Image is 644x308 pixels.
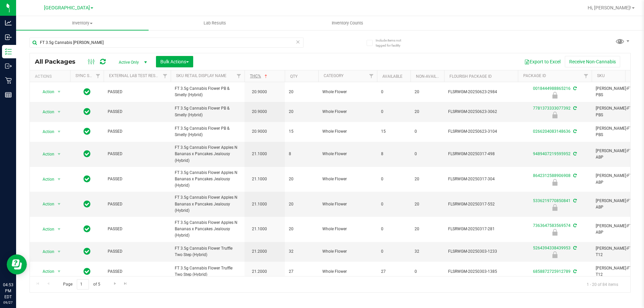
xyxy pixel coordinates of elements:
a: 6858872725912789 [533,269,571,274]
p: 09/27 [3,300,13,305]
span: FT 3.5g Cannabis Flower Apples N Bananas x Pancakes Jealousy (Hybrid) [175,220,240,239]
a: Category [324,73,343,78]
span: 20 [289,109,314,115]
span: Whole Flower [322,201,373,207]
span: 20 [289,226,314,232]
span: Sync from Compliance System [572,198,577,203]
inline-svg: Outbound [5,63,12,69]
a: Qty [290,74,298,79]
span: Include items not tagged for facility [376,38,409,48]
span: Action [37,199,55,209]
span: Sync from Compliance System [572,246,577,250]
a: Non-Available [416,74,446,79]
span: PASSED [108,248,167,255]
span: Sync from Compliance System [572,223,577,228]
span: Action [37,87,55,97]
span: PASSED [108,151,167,157]
a: Lab Results [149,16,281,30]
button: Receive Non-Cannabis [565,56,620,67]
span: 0 [381,109,407,115]
a: Package ID [523,73,546,78]
span: Clear [296,38,300,46]
span: FT 3.5g Cannabis Flower Apples N Bananas x Pancakes Jealousy (Hybrid) [175,144,240,164]
span: select [55,87,63,97]
a: 8642312588906908 [533,173,571,178]
p: 04:53 PM EDT [3,282,13,300]
span: 0 [381,226,407,232]
span: 20 [415,89,440,95]
a: Go to the last page [121,279,130,288]
input: Search Package ID, Item Name, SKU, Lot or Part Number... [30,38,304,48]
span: Sync from Compliance System [572,151,577,156]
span: Action [37,247,55,256]
span: 20 [415,201,440,207]
span: 0 [415,151,440,157]
span: 20 [289,201,314,207]
span: 21.1000 [249,199,270,209]
a: 0266204083148636 [533,129,571,134]
span: Whole Flower [322,128,373,135]
span: Lab Results [195,20,235,26]
span: Sync from Compliance System [572,129,577,134]
div: Administrative Hold [517,229,593,236]
span: Action [37,127,55,136]
span: Inventory Counts [323,20,372,26]
span: FT 3.5g Cannabis Flower Apples N Bananas x Pancakes Jealousy (Hybrid) [175,170,240,189]
span: FLSRWGM-20250317-281 [448,226,514,232]
span: 0 [381,89,407,95]
span: Whole Flower [322,248,373,255]
a: SKU [597,73,605,78]
span: All Packages [35,58,82,65]
a: Sync Status [75,73,101,78]
span: FLSRWGM-20250623-3104 [448,128,514,135]
span: Whole Flower [322,226,373,232]
span: Whole Flower [322,268,373,275]
button: Bulk Actions [156,56,193,67]
span: In Sync [84,107,91,116]
span: 20 [415,176,440,182]
span: 8 [381,151,407,157]
span: 32 [415,248,440,255]
span: Action [37,267,55,276]
inline-svg: Analytics [5,19,12,26]
span: In Sync [84,174,91,184]
inline-svg: Reports [5,91,12,98]
span: In Sync [84,267,91,276]
span: FT 3.5g Cannabis Flower PB & Smelly (Hybrid) [175,85,240,98]
span: Sync from Compliance System [572,86,577,91]
span: 20.9000 [249,127,270,136]
a: Filter [233,70,245,82]
span: FLSRWGM-20250303-1385 [448,268,514,275]
a: Filter [160,70,171,82]
span: Sync from Compliance System [572,173,577,178]
span: 0 [381,176,407,182]
span: 20 [289,89,314,95]
inline-svg: Retail [5,77,12,84]
span: 1 - 20 of 84 items [581,279,624,289]
span: PASSED [108,128,167,135]
span: Action [37,149,55,159]
span: In Sync [84,87,91,97]
span: 8 [289,151,314,157]
span: 21.2000 [249,267,270,276]
input: 1 [77,279,89,290]
a: 5336219770850841 [533,198,571,203]
span: select [55,127,63,136]
span: 0 [415,268,440,275]
span: PASSED [108,89,167,95]
span: 20 [289,176,314,182]
span: Action [37,175,55,184]
span: Action [37,225,55,234]
span: In Sync [84,127,91,136]
div: Administrative Hold [517,179,593,186]
a: Filter [93,70,104,82]
span: 20 [415,226,440,232]
span: 20.9000 [249,107,270,117]
span: Whole Flower [322,151,373,157]
span: PASSED [108,201,167,207]
span: PASSED [108,176,167,182]
span: Sync from Compliance System [572,106,577,111]
span: FLSRWGM-20250623-3062 [448,109,514,115]
iframe: Resource center [7,254,27,274]
span: FLSRWGM-20250317-498 [448,151,514,157]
